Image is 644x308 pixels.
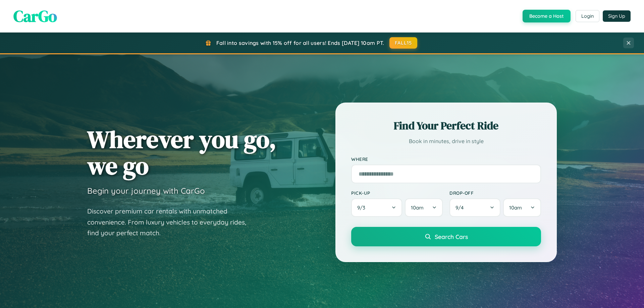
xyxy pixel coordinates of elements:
[351,227,541,246] button: Search Cars
[351,156,541,162] label: Where
[405,198,443,217] button: 10am
[435,233,468,240] span: Search Cars
[411,204,424,211] span: 10am
[351,198,402,217] button: 9/3
[87,206,255,239] p: Discover premium car rentals with unmatched convenience. From luxury vehicles to everyday rides, ...
[357,204,369,211] span: 9 / 3
[87,186,205,196] h3: Begin your journey with CarGo
[523,10,571,22] button: Become a Host
[509,204,522,211] span: 10am
[603,10,631,22] button: Sign Up
[87,126,276,179] h1: Wherever you go, we go
[503,198,541,217] button: 10am
[351,118,541,133] h2: Find Your Perfect Ride
[13,5,57,27] span: CarGo
[389,37,418,49] button: FALL15
[449,198,500,217] button: 9/4
[216,40,384,46] span: Fall into savings with 15% off for all users! Ends [DATE] 10am PT.
[455,204,467,211] span: 9 / 4
[576,10,599,22] button: Login
[351,190,443,196] label: Pick-up
[351,136,541,146] p: Book in minutes, drive in style
[449,190,541,196] label: Drop-off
